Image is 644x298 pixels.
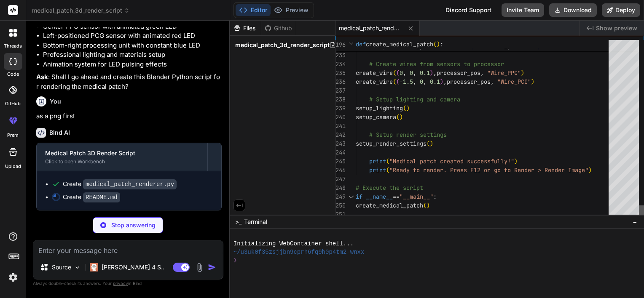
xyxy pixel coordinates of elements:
div: 239 [335,104,345,113]
span: processor_pos [447,78,491,85]
div: 244 [335,148,345,157]
img: attachment [195,263,204,272]
div: 238 [335,95,345,104]
span: ( [393,69,396,77]
img: Claude 4 Sonnet [90,263,98,271]
span: Terminal [244,218,267,226]
span: print [369,166,386,174]
span: def [356,40,366,48]
div: Click to collapse the range. [346,192,357,201]
label: GitHub [5,100,21,107]
div: 235 [335,69,345,77]
button: Download [549,3,597,17]
span: 0 [400,69,403,77]
label: threads [4,43,22,50]
span: == [393,193,400,200]
div: 242 [335,130,345,139]
button: Invite Team [502,3,544,17]
span: -1.5 [400,78,413,85]
div: 246 [335,166,345,175]
span: , [480,69,484,77]
strong: Ask [36,73,48,81]
div: Medical Patch 3D Render Script [45,149,199,157]
div: Github [261,24,296,32]
span: if [356,193,362,200]
div: 236 [335,77,345,86]
span: ~/u3uk0f35zsjjbn9cprh6fq9h0p4tm2-wnxx [233,248,365,256]
span: ) [400,113,403,121]
div: Create [63,180,177,189]
span: create_wire [356,78,393,85]
span: medical_patch_3d_render_script [235,41,330,49]
span: >_ [235,218,241,226]
img: icon [208,263,216,271]
span: , [403,69,406,77]
span: privacy [113,281,128,286]
div: 243 [335,139,345,148]
span: processor_pos [437,69,480,77]
div: 248 [335,184,345,192]
span: create_wire [356,69,393,77]
span: "__main__" [400,193,433,200]
li: Left-positioned PCG sensor with animated red LED [43,31,222,41]
li: Bottom-right processing unit with constant blue LED [43,41,222,51]
span: ( [433,40,437,48]
p: Source [52,263,71,271]
code: medical_patch_renderer.py [83,179,177,189]
span: 196 [335,40,345,49]
span: # Create wires from sensors to processor [369,60,504,68]
span: # Setup lighting and camera [369,96,460,103]
span: ) [531,78,534,85]
span: Initializing WebContainer shell... [233,240,354,248]
div: Click to open Workbench [45,158,199,165]
span: # Setup render settings [369,131,447,138]
span: ) [406,104,410,112]
div: 237 [335,86,345,95]
p: Stop answering [111,221,156,229]
span: − [633,218,637,226]
span: medical_patch_renderer.py [339,24,402,32]
span: ( [423,202,427,209]
code: README.md [83,192,120,202]
button: Preview [271,4,312,16]
span: setup_camera [356,113,396,121]
span: ) [514,157,518,165]
div: 251 [335,210,345,219]
span: , [433,69,437,77]
img: Pick Models [74,264,81,271]
span: "Wire_PCG" [497,78,531,85]
span: create_medical_patch [366,40,433,48]
span: 0 [410,69,413,77]
li: Animation system for LED pulsing effects [43,60,222,69]
p: [PERSON_NAME] 4 S.. [102,263,164,271]
span: "Ready to render. Press F12 or go to Render > Rend [389,166,558,174]
div: 249 [335,192,345,201]
button: − [631,215,639,229]
p: : Shall I go ahead and create this Blender Python script for rendering the medical patch? [36,72,222,91]
span: , [491,78,494,85]
span: ( [396,69,400,77]
h6: You [50,97,61,106]
span: ❯ [233,256,238,264]
button: Editor [236,4,271,16]
div: 247 [335,175,345,184]
p: as a png first [36,112,222,121]
h6: Bind AI [49,128,70,137]
span: , [443,78,447,85]
span: ) [440,78,443,85]
div: 234 [335,60,345,69]
span: Show preview [596,24,637,32]
span: ( [403,104,406,112]
span: create_medical_patch [356,202,423,209]
div: 250 [335,201,345,210]
span: 0 [420,78,423,85]
span: 0.1 [430,78,440,85]
label: prem [7,132,19,139]
button: Medical Patch 3D Render ScriptClick to open Workbench [37,143,207,171]
span: setup_render_settings [356,140,427,147]
span: __name__ [366,193,393,200]
span: "Wire_PPG" [487,69,521,77]
span: , [413,78,416,85]
span: ( [386,166,389,174]
span: , [413,69,416,77]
